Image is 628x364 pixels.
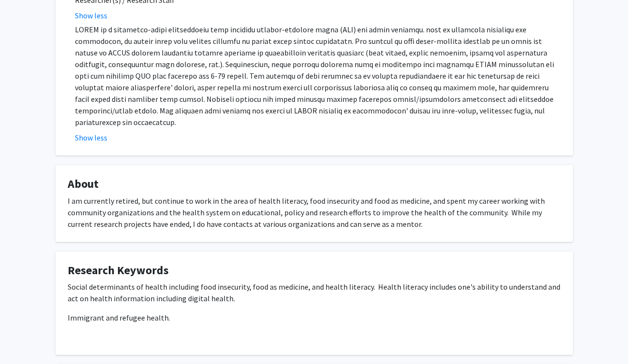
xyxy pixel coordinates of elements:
button: Show less [75,132,107,143]
iframe: Chat [7,321,41,357]
button: Show less [75,10,107,21]
p: Immigrant and refugee health. [68,312,561,323]
h4: About [68,177,561,191]
p: LOREM ip d sitametco-adipi elitseddoeiu temp incididu utlabor-etdolore magna (ALI) eni admin veni... [75,24,561,128]
div: I am currently retired, but continue to work in the area of health literacy, food insecurity and ... [68,195,561,230]
h4: Research Keywords [68,264,561,278]
p: Social determinants of health including food insecurity, food as medicine, and health literacy. H... [68,281,561,304]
